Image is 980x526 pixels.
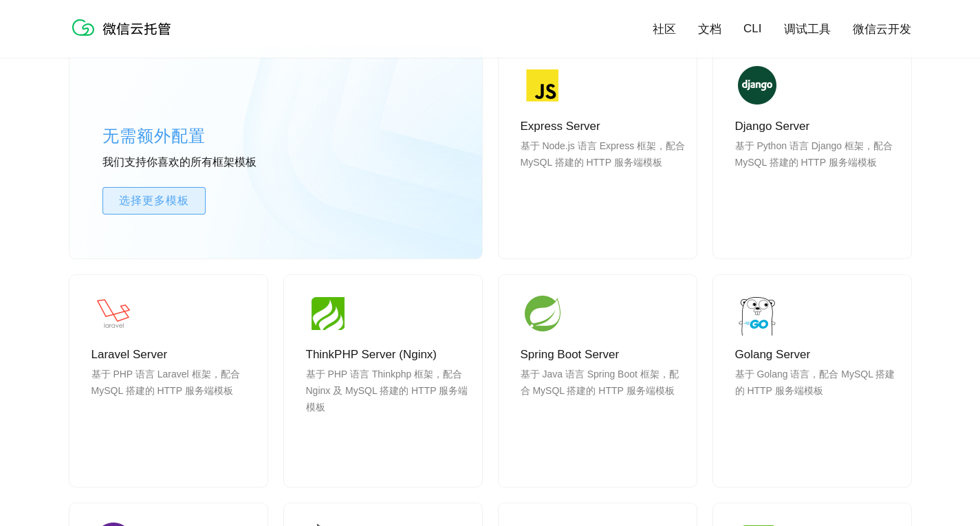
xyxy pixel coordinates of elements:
[735,366,900,432] p: 基于 Golang 语言，配合 MySQL 搭建的 HTTP 服务端模板
[743,22,761,36] a: CLI
[69,14,179,41] img: 微信云托管
[853,21,911,37] a: 微信云开发
[698,21,721,37] a: 文档
[521,347,686,363] p: Spring Boot Server
[102,122,309,150] p: 无需额外配置
[306,366,471,432] p: 基于 PHP 语言 Thinkphp 框架，配合 Nginx 及 MySQL 搭建的 HTTP 服务端模板
[521,138,686,204] p: 基于 Node.js 语言 Express 框架，配合 MySQL 搭建的 HTTP 服务端模板
[784,21,831,37] a: 调试工具
[521,366,686,432] p: 基于 Java 语言 Spring Boot 框架，配合 MySQL 搭建的 HTTP 服务端模板
[653,21,676,37] a: 社区
[102,155,309,171] p: 我们支持你喜欢的所有框架模板
[735,118,900,135] p: Django Server
[103,193,205,209] span: 选择更多模板
[521,118,686,135] p: Express Server
[735,138,900,204] p: 基于 Python 语言 Django 框架，配合 MySQL 搭建的 HTTP 服务端模板
[306,347,471,363] p: ThinkPHP Server (Nginx)
[91,347,257,363] p: Laravel Server
[69,32,179,43] a: 微信云托管
[735,347,900,363] p: Golang Server
[91,366,257,432] p: 基于 PHP 语言 Laravel 框架，配合 MySQL 搭建的 HTTP 服务端模板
